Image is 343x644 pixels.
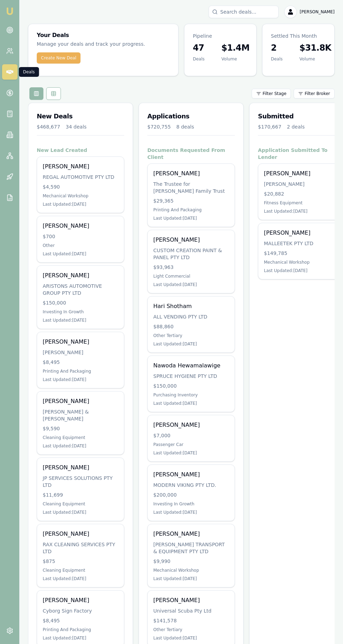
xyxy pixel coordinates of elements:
[43,443,118,449] div: Last Updated: [DATE]
[153,273,229,279] div: Light Commercial
[43,530,118,538] div: [PERSON_NAME]
[153,392,229,398] div: Purchasing Inventory
[153,282,229,287] div: Last Updated: [DATE]
[153,264,229,271] div: $93,963
[153,491,229,498] div: $200,000
[153,596,229,605] div: [PERSON_NAME]
[153,341,229,347] div: Last Updated: [DATE]
[43,491,118,498] div: $11,699
[252,89,291,98] button: Filter Stage
[153,541,229,555] div: [PERSON_NAME] TRANSPORT & EQUIPMENT PTY LTD
[300,56,331,62] div: Volume
[43,349,118,356] div: [PERSON_NAME]
[43,510,118,515] div: Last Updated: [DATE]
[43,397,118,405] div: [PERSON_NAME]
[153,361,229,370] div: Nawoda Hewamalawige
[153,432,229,439] div: $7,000
[43,425,118,432] div: $9,590
[153,530,229,538] div: [PERSON_NAME]
[147,111,235,121] h3: Applications
[271,56,283,62] div: Deals
[66,123,87,130] div: 34 deals
[153,236,229,244] div: [PERSON_NAME]
[304,91,330,96] span: Filter Broker
[43,463,118,472] div: [PERSON_NAME]
[264,208,339,214] div: Last Updated: [DATE]
[43,435,118,440] div: Cleaning Equipment
[264,169,339,178] div: [PERSON_NAME]
[43,368,118,374] div: Printing And Packaging
[264,190,339,197] div: $20,882
[153,501,229,507] div: Investing In Growth
[153,470,229,479] div: [PERSON_NAME]
[43,174,118,181] div: REGAL AUTOMOTIVE PTY LTD
[43,183,118,190] div: $4,590
[43,317,118,323] div: Last Updated: [DATE]
[300,42,331,53] h3: $31.8K
[209,6,279,18] input: Search deals
[37,147,124,154] h4: New Lead Created
[264,240,339,247] div: MALLEETEK PTY LTD
[37,32,170,38] h3: Your Deals
[300,9,335,15] span: [PERSON_NAME]
[153,313,229,320] div: ALL VENDING PTY LTD
[43,475,118,489] div: JP SERVICES SOLUTIONS PTY LTD
[264,200,339,206] div: Fitness Equipment
[264,229,339,237] div: [PERSON_NAME]
[264,259,339,265] div: Mechanical Workshop
[153,607,229,614] div: Universal Scuba Pty Ltd
[43,558,118,565] div: $875
[37,40,170,48] p: Manage your deals and track your progress.
[153,450,229,456] div: Last Updated: [DATE]
[19,67,39,77] div: Deals
[147,147,235,161] h4: Documents Requested From Client
[153,207,229,213] div: Printing And Packaging
[43,617,118,624] div: $8,495
[43,627,118,632] div: Printing And Packaging
[153,482,229,489] div: MODERN VIKING PTY LTD.
[43,193,118,199] div: Mechanical Workshop
[43,359,118,366] div: $8,495
[43,222,118,230] div: [PERSON_NAME]
[222,56,250,62] div: Volume
[43,162,118,171] div: [PERSON_NAME]
[43,607,118,614] div: Cyborg Sign Factory
[153,169,229,178] div: [PERSON_NAME]
[153,510,229,515] div: Last Updated: [DATE]
[176,123,194,130] div: 8 deals
[43,377,118,382] div: Last Updated: [DATE]
[153,215,229,221] div: Last Updated: [DATE]
[43,299,118,306] div: $150,000
[193,42,205,53] h3: 47
[193,32,248,39] p: Pipeline
[294,89,335,98] button: Filter Broker
[43,568,118,573] div: Cleaning Equipment
[153,181,229,195] div: The Trustee for [PERSON_NAME] Family Trust
[153,617,229,624] div: $141,578
[287,123,305,130] div: 2 deals
[43,408,118,422] div: [PERSON_NAME] & [PERSON_NAME]
[153,323,229,330] div: $88,860
[264,268,339,273] div: Last Updated: [DATE]
[153,421,229,429] div: [PERSON_NAME]
[153,568,229,573] div: Mechanical Workshop
[153,302,229,310] div: Hari Shotham
[153,373,229,380] div: SPRUCE HYGIENE PTY LTD
[43,576,118,581] div: Last Updated: [DATE]
[193,56,205,62] div: Deals
[43,596,118,605] div: [PERSON_NAME]
[6,7,14,15] img: emu-icon-u.png
[264,181,339,188] div: [PERSON_NAME]
[153,333,229,338] div: Other Tertiary
[147,123,171,130] div: $720,755
[258,123,281,130] div: $170,667
[153,247,229,261] div: CUSTOM CREATION PAINT & PANEL PTY LTD
[43,243,118,248] div: Other
[153,627,229,632] div: Other Tertiary
[43,271,118,280] div: [PERSON_NAME]
[43,233,118,240] div: $700
[43,541,118,555] div: RAX CLEANING SERVICES PTY LTD
[43,283,118,297] div: ARISTONS AUTOMOTIVE GROUP PTY LTD
[153,635,229,641] div: Last Updated: [DATE]
[153,197,229,204] div: $29,365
